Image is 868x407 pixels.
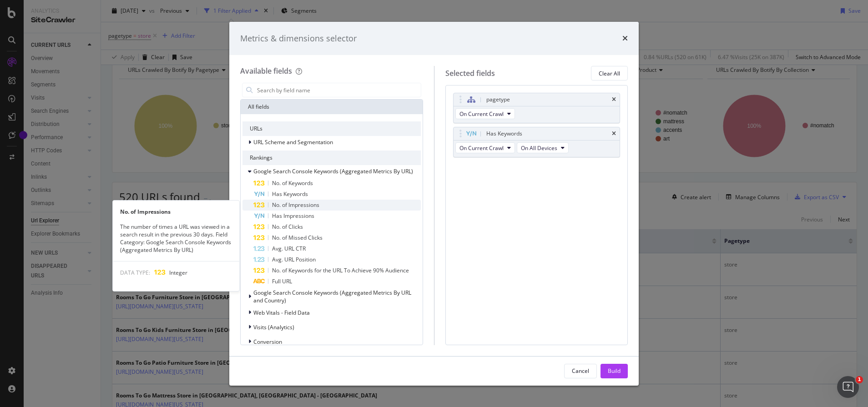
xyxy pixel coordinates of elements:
[445,68,495,79] div: Selected fields
[272,190,308,198] span: Has Keywords
[599,70,620,77] div: Clear All
[253,289,411,304] span: Google Search Console Keywords (Aggregated Metrics By URL and Country)
[272,212,314,220] span: Has Impressions
[486,129,522,138] div: Has Keywords
[486,95,510,104] div: pagetype
[453,93,621,123] div: pagetypetimesOn Current Crawl
[241,100,423,114] div: All fields
[455,108,515,119] button: On Current Crawl
[453,127,621,157] div: Has KeywordstimesOn Current CrawlOn All Devices
[837,376,859,398] iframe: Intercom live chat
[564,364,597,378] button: Cancel
[253,309,310,317] span: Web Vitals - Field Data
[253,167,413,175] span: Google Search Console Keywords (Aggregated Metrics By URL)
[240,33,357,45] div: Metrics & dimensions selector
[242,151,421,165] div: Rankings
[272,277,292,285] span: Full URL
[242,121,421,136] div: URLs
[253,138,333,146] span: URL Scheme and Segmentation
[591,66,628,80] button: Clear All
[612,131,616,136] div: times
[113,208,239,216] div: No. of Impressions
[256,83,421,97] input: Search by field name
[601,364,628,378] button: Build
[272,223,303,231] span: No. of Clicks
[622,33,628,45] div: times
[253,338,282,346] span: Conversion
[459,110,504,118] span: On Current Crawl
[455,142,515,153] button: On Current Crawl
[272,234,323,241] span: No. of Missed Clicks
[272,256,316,263] span: Avg. URL Position
[856,376,863,383] span: 1
[272,201,319,209] span: No. of Impressions
[612,97,616,102] div: times
[608,367,621,375] div: Build
[517,142,569,153] button: On All Devices
[253,323,294,331] span: Visits (Analytics)
[229,22,639,386] div: modal
[459,144,504,152] span: On Current Crawl
[272,245,306,252] span: Avg. URL CTR
[572,367,589,375] div: Cancel
[113,223,239,254] div: The number of times a URL was viewed in a search result in the previous 30 days. Field Category: ...
[272,179,313,187] span: No. of Keywords
[521,144,557,152] span: On All Devices
[240,66,292,76] div: Available fields
[272,266,409,274] span: No. of Keywords for the URL To Achieve 90% Audience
